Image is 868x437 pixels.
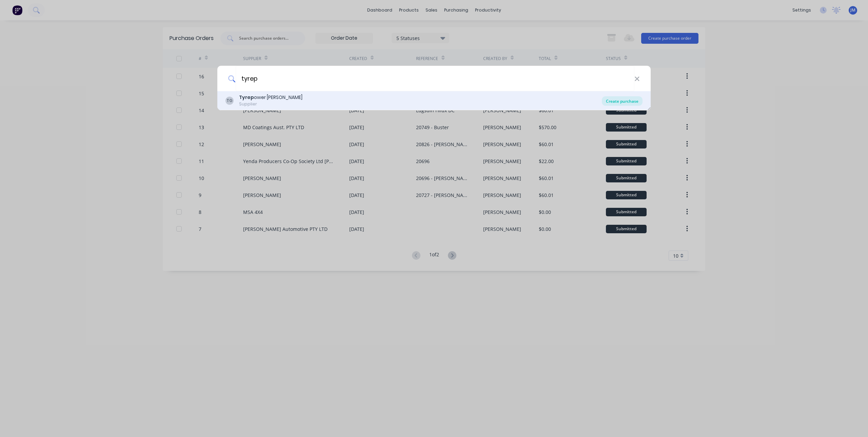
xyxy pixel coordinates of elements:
[225,97,234,105] div: TG
[239,94,302,101] div: ower [PERSON_NAME]
[236,66,634,91] input: Enter a supplier name to create a new order...
[602,96,643,106] div: Create purchase
[239,101,302,107] div: Supplier
[239,94,254,101] b: Tyrep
